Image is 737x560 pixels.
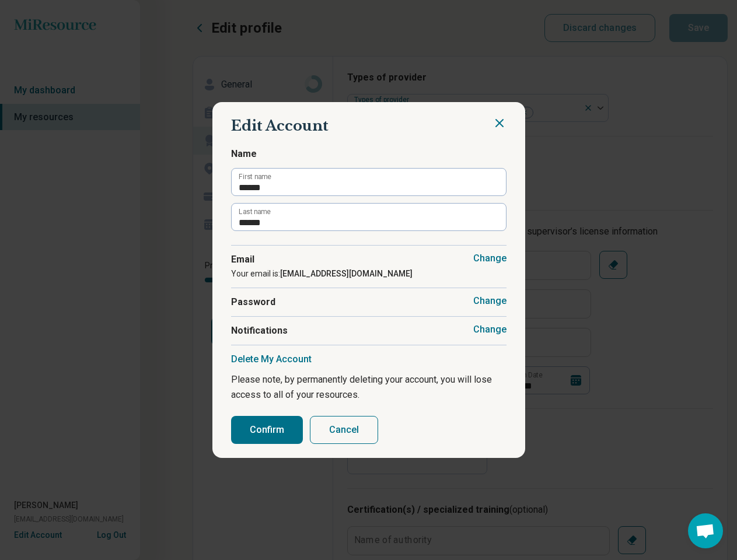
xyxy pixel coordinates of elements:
span: Password [231,295,507,309]
span: Name [231,147,507,161]
h2: Edit Account [231,116,507,136]
button: Change [473,295,507,307]
strong: [EMAIL_ADDRESS][DOMAIN_NAME] [280,269,413,278]
button: Delete My Account [231,353,312,365]
button: Change [473,253,507,264]
p: Please note, by permanently deleting your account, you will lose access to all of your resources. [231,372,507,402]
button: Cancel [310,416,378,444]
span: Notifications [231,324,507,338]
span: Your email is: [231,269,413,278]
button: Close [493,116,507,130]
span: Email [231,253,507,267]
button: Confirm [231,416,303,444]
button: Change [473,324,507,335]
